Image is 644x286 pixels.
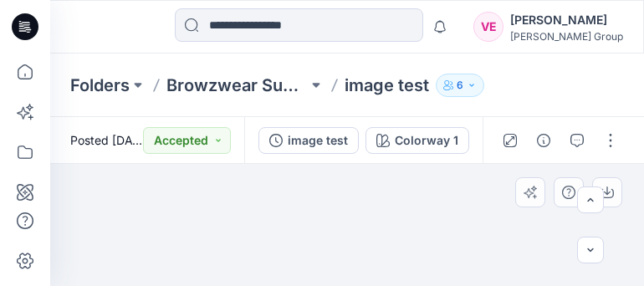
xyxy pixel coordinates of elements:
[395,131,458,150] div: Colorway 1
[365,127,469,154] button: Colorway 1
[258,127,359,154] button: image test
[288,131,348,150] div: image test
[436,74,484,97] button: 6
[530,127,557,154] button: Details
[510,30,623,43] div: [PERSON_NAME] Group
[510,10,623,30] div: [PERSON_NAME]
[345,74,429,97] p: image test
[70,74,130,97] a: Folders
[70,131,143,149] span: Posted [DATE] 07:55 by
[457,76,463,94] p: 6
[166,74,308,97] a: Browzwear Support
[473,12,503,42] div: VE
